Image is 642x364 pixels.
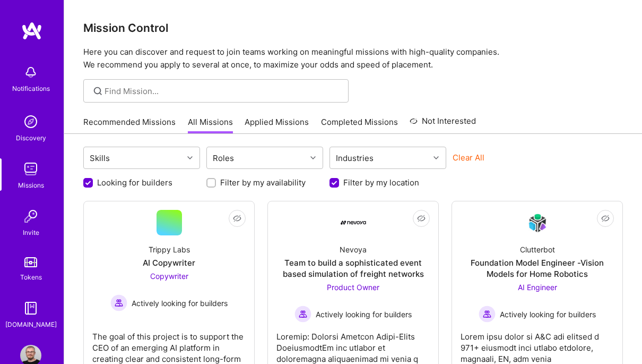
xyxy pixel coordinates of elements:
[453,152,484,163] button: Clear All
[341,221,366,225] img: Company Logo
[20,111,41,132] img: discovery
[188,116,233,134] a: All Missions
[187,155,193,160] i: icon Chevron
[525,210,550,235] img: Company Logo
[5,319,57,330] div: [DOMAIN_NAME]
[20,298,41,319] img: guide book
[83,21,623,35] h3: Mission Control
[343,177,419,188] label: Filter by my location
[110,294,127,311] img: Actively looking for builders
[105,86,341,97] input: Find Mission...
[24,257,37,267] img: tokens
[518,283,557,292] span: AI Engineer
[316,309,412,320] span: Actively looking for builders
[333,150,376,166] div: Industries
[220,177,306,188] label: Filter by my availability
[23,227,39,238] div: Invite
[276,257,430,280] div: Team to build a sophisticated event based simulation of freight networks
[410,115,476,134] a: Not Interested
[132,298,228,309] span: Actively looking for builders
[520,244,555,255] div: Clutterbot
[20,206,41,227] img: Invite
[97,177,172,188] label: Looking for builders
[92,85,104,97] i: icon SearchGrey
[150,272,188,281] span: Copywriter
[417,214,426,223] i: icon EyeClosed
[233,214,241,223] i: icon EyeClosed
[20,158,41,180] img: teamwork
[87,150,112,166] div: Skills
[21,21,42,40] img: logo
[321,116,398,134] a: Completed Missions
[83,46,623,71] p: Here you can discover and request to join teams working on meaningful missions with high-quality ...
[210,150,237,166] div: Roles
[479,306,496,323] img: Actively looking for builders
[601,214,610,223] i: icon EyeClosed
[20,62,41,83] img: bell
[245,116,309,134] a: Applied Missions
[143,257,195,268] div: AI Copywriter
[327,283,379,292] span: Product Owner
[500,309,596,320] span: Actively looking for builders
[20,272,42,283] div: Tokens
[83,116,176,134] a: Recommended Missions
[310,155,316,160] i: icon Chevron
[16,132,46,143] div: Discovery
[149,244,190,255] div: Trippy Labs
[461,257,614,280] div: Foundation Model Engineer -Vision Models for Home Robotics
[294,306,311,323] img: Actively looking for builders
[12,83,50,94] div: Notifications
[433,155,439,160] i: icon Chevron
[18,180,44,191] div: Missions
[340,244,367,255] div: Nevoya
